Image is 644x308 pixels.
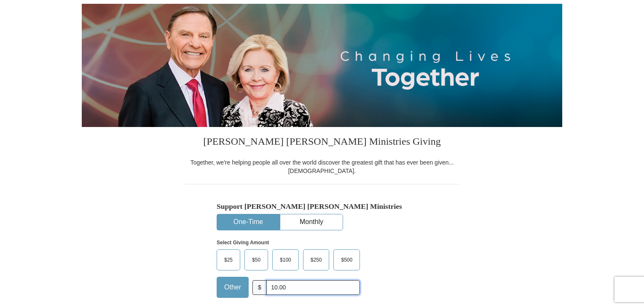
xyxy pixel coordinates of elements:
span: $500 [337,254,357,266]
button: Monthly [280,214,343,230]
div: Together, we're helping people all over the world discover the greatest gift that has ever been g... [185,158,459,175]
span: $ [252,280,267,295]
h5: Support [PERSON_NAME] [PERSON_NAME] Ministries [217,202,427,211]
span: Other [220,281,245,294]
h3: [PERSON_NAME] [PERSON_NAME] Ministries Giving [185,127,459,158]
span: $250 [306,254,326,266]
span: $50 [248,254,265,266]
input: Other Amount [266,280,360,295]
button: One-Time [217,214,279,230]
span: $25 [220,254,237,266]
strong: Select Giving Amount [217,240,269,246]
span: $100 [276,254,295,266]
